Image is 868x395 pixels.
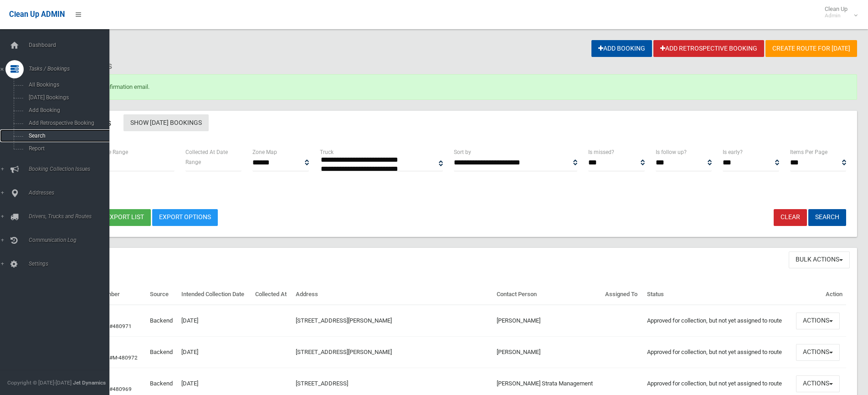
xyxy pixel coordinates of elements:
[643,337,793,368] td: Approved for collection, but not yet assigned to route
[40,74,857,100] div: Booking sent confirmation email.
[26,190,116,196] span: Addresses
[643,284,793,305] th: Status
[26,261,116,267] span: Settings
[109,386,132,392] a: #480969
[796,313,840,329] button: Actions
[9,10,65,19] span: Clean Up ADMIN
[792,284,846,305] th: Action
[601,284,643,305] th: Assigned To
[808,209,846,226] button: Search
[292,284,493,305] th: Address
[493,284,601,305] th: Contact Person
[796,375,840,392] button: Actions
[320,147,334,157] label: Truck
[7,380,72,386] span: Copyright © [DATE]-[DATE]
[73,284,146,305] th: Booking Number
[26,133,108,139] span: Search
[820,5,857,19] span: Clean Up
[296,380,348,387] a: [STREET_ADDRESS]
[178,337,252,368] td: [DATE]
[26,107,108,113] span: Add Booking
[152,209,218,226] a: Export Options
[73,380,106,386] strong: Jet Dynamics
[26,82,108,88] span: All Bookings
[825,12,847,19] small: Admin
[493,337,601,368] td: [PERSON_NAME]
[774,209,807,226] a: Clear
[109,323,132,329] a: #480971
[26,66,116,72] span: Tasks / Bookings
[26,120,108,126] span: Add Retrospective Booking
[26,166,116,172] span: Booking Collection Issues
[493,305,601,337] td: [PERSON_NAME]
[796,344,840,361] button: Actions
[26,145,108,152] span: Report
[296,317,392,324] a: [STREET_ADDRESS][PERSON_NAME]
[591,40,652,57] a: Add Booking
[178,284,252,305] th: Intended Collection Date
[109,354,138,361] a: #M-480972
[252,284,292,305] th: Collected At
[26,213,116,220] span: Drivers, Trucks and Routes
[146,305,178,337] td: Backend
[26,94,108,101] span: [DATE] Bookings
[789,251,850,268] button: Bulk Actions
[296,349,392,355] a: [STREET_ADDRESS][PERSON_NAME]
[26,237,116,243] span: Communication Log
[123,114,209,131] a: Show [DATE] Bookings
[643,305,793,337] td: Approved for collection, but not yet assigned to route
[146,284,178,305] th: Source
[99,209,151,226] button: Export list
[178,305,252,337] td: [DATE]
[765,40,857,57] a: Create route for [DATE]
[26,42,116,48] span: Dashboard
[653,40,764,57] a: Add Retrospective Booking
[146,337,178,368] td: Backend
